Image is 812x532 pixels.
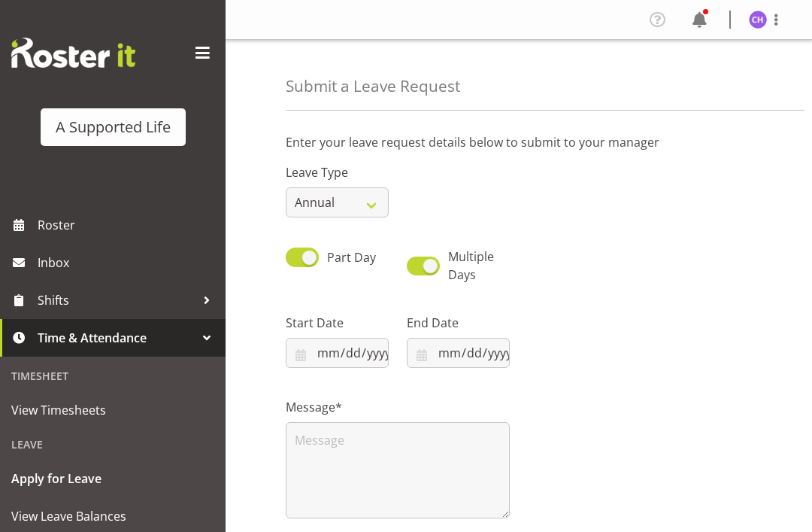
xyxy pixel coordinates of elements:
a: View Timesheets [4,391,222,429]
input: Click to select... [407,338,510,368]
span: Part Day [327,249,376,266]
span: Shifts [38,289,195,312]
a: Apply for Leave [4,460,222,497]
div: Timesheet [4,360,222,391]
p: Enter your leave request details below to submit to your manager [286,133,752,151]
div: A Supported Life [56,116,171,138]
span: Inbox [38,251,218,274]
span: Roster [38,214,218,236]
div: Leave [4,429,222,460]
span: Time & Attendance [38,327,195,349]
img: cathleen-hyde-harris5835.jpg [749,11,767,29]
label: End Date [407,314,510,332]
label: Leave Type [286,163,389,181]
h4: Submit a Leave Request [286,78,460,95]
img: Rosterit website logo [11,38,135,68]
input: Click to select... [286,338,389,368]
span: Apply for Leave [11,467,214,490]
span: Multiple Days [448,248,494,283]
label: Message* [286,398,510,416]
span: View Leave Balances [11,505,214,527]
label: Start Date [286,314,389,332]
span: View Timesheets [11,399,214,421]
